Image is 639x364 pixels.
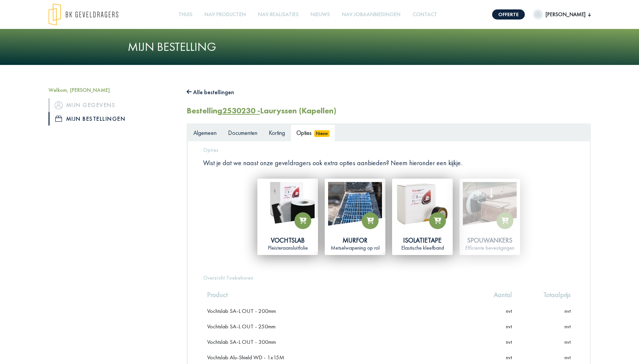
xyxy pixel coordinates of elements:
[66,100,116,110] font: Mijn gegevens
[395,182,449,236] img: isolatietape.jpg
[207,338,276,345] font: Vochtslab SA-L OUT - 300mm
[55,116,62,122] img: pictogram
[506,323,512,330] span: nvt
[49,98,177,112] a: pictogramMijn gegevens
[328,236,382,245] div: Murfor
[473,286,516,303] th: Aantal
[176,7,195,22] a: Thuis
[339,7,403,22] a: nav.jobAanbiedingen
[506,307,512,315] span: nvt
[261,245,315,252] div: Pleisteraansluitfolie
[204,11,246,18] font: nav.producten
[395,245,449,252] div: Elastische kleefband
[193,88,234,96] font: Alle bestellingen
[128,40,512,54] h1: Mijn bestelling
[516,319,575,334] td: nvt
[328,245,382,252] div: Metselwapening op rol
[261,236,315,245] div: Vochtslab
[261,182,315,236] img: vochtslab.jpg
[328,182,382,236] img: murfor.jpg
[516,303,575,319] td: nvt
[506,354,512,361] span: nvt
[410,7,440,22] a: Contact
[187,106,336,116] h2: Bestelling Lauryssen (Kapellen)
[193,129,217,137] span: Algemeen
[207,354,284,361] font: Vochtslab Alu-Shield WD - 1x15M
[533,9,543,20] img: dummypic.png
[66,113,126,124] font: Mijn bestellingen
[207,323,276,330] font: Vochtslab SA-L OUT - 250mm
[49,87,177,93] h5: Welkom, [PERSON_NAME]
[314,130,330,137] span: Nieuw
[308,7,332,22] a: Nieuws
[533,9,591,20] button: [PERSON_NAME]
[188,124,590,141] ul: Tabs
[203,158,575,167] p: Wist je dat we naast onze geveldragers ook extra opties aanbieden? Neem hieronder een kijkje.
[203,275,575,281] h5: Overzicht Toebehoren
[506,338,512,345] span: nvt
[203,286,473,303] th: Product
[55,101,63,109] img: pictogram
[269,129,285,137] span: Korting
[187,87,234,98] button: Alle bestellingen
[255,7,301,22] a: nav.realisaties
[492,9,525,20] a: Offerte
[207,307,276,315] font: Vochtslab SA-L OUT - 200mm
[516,286,575,303] th: Totaalprijs
[228,129,257,137] span: Documenten
[516,334,575,350] td: nvt
[49,3,118,26] img: logo
[395,236,449,245] div: Isolatietape
[543,10,588,19] span: [PERSON_NAME]
[296,129,312,137] span: Opties
[222,105,260,116] tcxspan: Call 2530230 - via 3CX
[49,112,177,125] a: pictogramMijn bestellingen
[203,147,575,153] h5: Opties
